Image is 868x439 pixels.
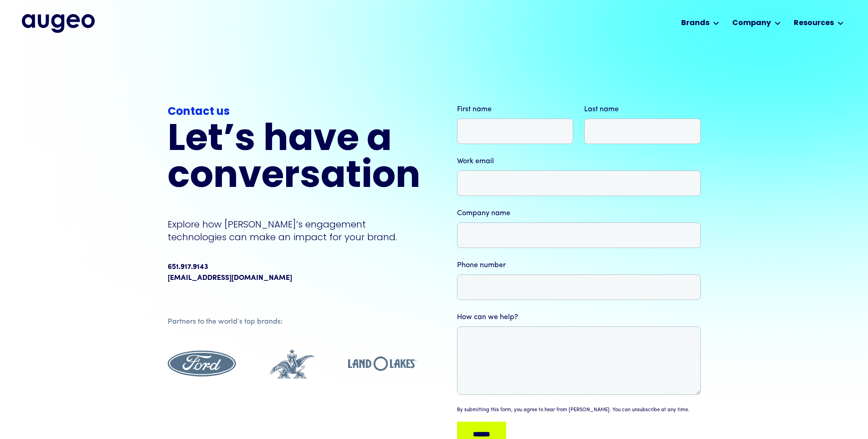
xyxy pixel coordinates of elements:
[457,260,701,271] label: Phone number
[457,312,701,323] label: How can we help?
[22,14,95,32] img: Augeo's full logo in midnight blue.
[168,122,421,196] h2: Let’s have a conversation
[168,218,421,243] p: Explore how [PERSON_NAME]’s engagement technologies can make an impact for your brand.
[22,14,95,32] a: home
[168,262,208,273] div: 651.917.9143
[168,316,416,327] div: Partners to the world’s top brands:
[168,273,292,284] a: [EMAIL_ADDRESS][DOMAIN_NAME]
[584,104,701,115] label: Last name
[681,18,709,29] div: Brands
[457,407,689,414] div: By submitting this form, you agree to hear from [PERSON_NAME]. You can unsubscribe at any time.
[457,156,701,167] label: Work email
[794,18,834,29] div: Resources
[168,104,421,120] div: Contact us
[457,208,701,219] label: Company name
[732,18,771,29] div: Company
[457,104,574,115] label: First name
